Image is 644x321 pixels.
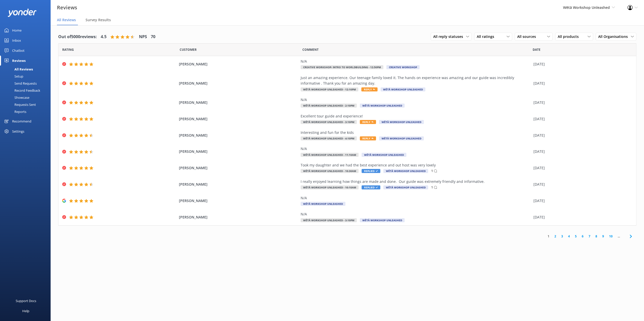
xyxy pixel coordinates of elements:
[3,80,51,87] a: Send Requests
[301,211,531,217] div: N/A
[433,34,466,39] span: All reply statuses
[559,234,566,239] a: 3
[62,47,74,52] span: Date
[179,116,298,122] span: [PERSON_NAME]
[302,47,319,52] span: Question
[301,202,345,206] span: Wētā Workshop Unleashed
[179,198,298,204] span: [PERSON_NAME]
[301,179,531,184] div: I really enjoyed learning how things are made and done. Our guide was extremely friendly and info...
[607,234,615,239] a: 10
[301,97,531,103] div: N/A
[101,34,107,40] h4: 4.5
[563,5,610,10] span: Wētā Workshop Unleashed
[600,234,607,239] a: 9
[86,17,111,22] span: Survey Results
[3,66,33,73] div: All Reviews
[179,149,298,154] span: [PERSON_NAME]
[301,59,531,64] div: N/A
[533,133,630,138] div: [DATE]
[593,234,600,239] a: 8
[533,149,630,154] div: [DATE]
[301,146,531,152] div: N/A
[58,34,97,40] h4: Out of 5000 reviews:
[301,75,531,86] div: Just an amazing experience. Our teenage family loved it. The hands on experience was amazing and ...
[179,182,298,187] span: [PERSON_NAME]
[179,214,298,220] span: [PERSON_NAME]
[22,306,29,316] div: Help
[3,101,36,108] div: Requests Sent
[381,87,425,91] span: Wētā Workshop Unleashed
[615,234,622,239] span: ...
[383,169,428,173] span: Wētā Workshop Unleashed
[558,34,582,39] span: All products
[151,34,155,40] h4: 70
[545,234,552,239] a: 1
[12,35,21,45] div: Inbox
[57,17,76,22] span: All Reviews
[431,168,433,173] p: 1
[362,153,406,157] span: Wētā Workshop Unleashed
[3,73,23,80] div: Setup
[3,94,51,101] a: Showcase
[301,169,359,173] span: Wētā Workshop Unleashed - 10:30am
[3,87,40,94] div: Record Feedback
[301,218,357,222] span: Wētā Workshop Unleashed - 3:10pm
[566,234,572,239] a: 4
[179,165,298,171] span: [PERSON_NAME]
[579,234,586,239] a: 6
[362,169,380,173] span: Replied
[533,116,630,122] div: [DATE]
[12,126,24,136] div: Settings
[180,47,197,52] span: Date
[431,185,433,190] p: 1
[3,80,37,87] div: Send Requests
[360,120,376,124] span: Reply
[379,120,424,124] span: Wētā Workshop Unleashed
[533,47,541,52] span: Date
[533,182,630,187] div: [DATE]
[12,45,25,56] div: Chatbot
[3,101,51,108] a: Requests Sent
[386,65,420,69] span: Creative Workshop
[572,234,579,239] a: 5
[533,81,630,86] div: [DATE]
[552,234,559,239] a: 2
[139,34,147,40] h4: NPS
[301,113,531,119] div: Excellent tour guide and experience!
[360,218,405,222] span: Wētā Workshop Unleashed
[362,185,380,189] span: Replied
[3,87,51,94] a: Record Feedback
[533,198,630,204] div: [DATE]
[598,34,631,39] span: All Organisations
[383,185,428,189] span: Wētā Workshop Unleashed
[360,136,376,140] span: Reply
[477,34,497,39] span: All ratings
[301,195,531,201] div: N/A
[361,87,378,91] span: Reply
[533,100,630,105] div: [DATE]
[379,136,424,140] span: Wētā Workshop Unleashed
[301,136,357,140] span: Wētā Workshop Unleashed - 4:10pm
[301,120,357,124] span: Wētā Workshop Unleashed - 3:10pm
[3,108,51,115] a: Reports
[179,100,298,105] span: [PERSON_NAME]
[3,73,51,80] a: Setup
[12,56,26,66] div: Reviews
[179,61,298,67] span: [PERSON_NAME]
[301,185,359,189] span: Wētā Workshop Unleashed - 10:10am
[179,133,298,138] span: [PERSON_NAME]
[3,108,26,115] div: Reports
[360,104,405,108] span: Wētā Workshop Unleashed
[301,65,383,69] span: Creative Workshop: Intro to Worldbuilding - 12:50pm
[179,81,298,86] span: [PERSON_NAME]
[533,61,630,67] div: [DATE]
[533,165,630,171] div: [DATE]
[57,4,77,12] h3: Reviews
[586,234,593,239] a: 7
[301,130,531,135] div: Interesting and fun for the kids
[3,66,51,73] a: All Reviews
[301,153,359,157] span: Wētā Workshop Unleashed - 11:10am
[517,34,539,39] span: All sources
[301,104,357,108] span: Wētā Workshop Unleashed - 2:10pm
[301,87,358,91] span: Wētā Workshop Unleashed - 12:10pm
